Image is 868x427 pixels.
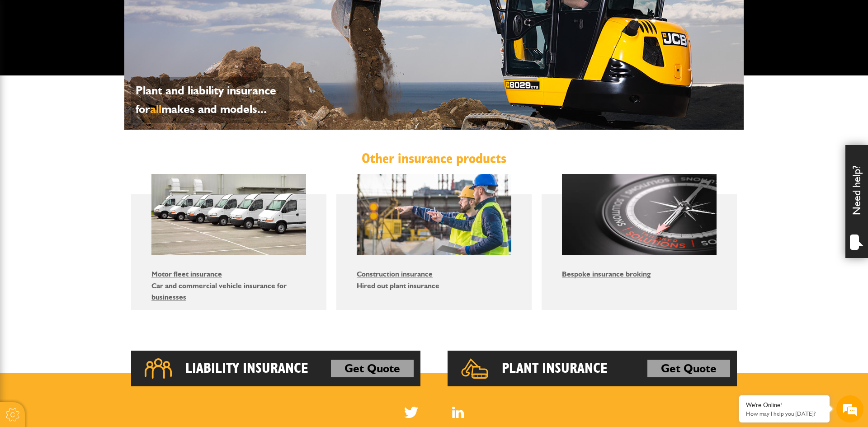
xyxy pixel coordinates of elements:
[562,174,717,255] img: Bespoke insurance broking
[136,81,285,118] p: Plant and liability insurance for makes and models...
[151,270,222,278] a: Motor fleet insurance
[502,360,608,378] h2: Plant Insurance
[331,360,414,378] a: Get Quote
[151,282,287,302] a: Car and commercial vehicle insurance for businesses
[845,145,868,258] div: Need help?
[452,407,464,418] img: Linked In
[131,150,737,167] h2: Other insurance products
[562,270,651,278] a: Bespoke insurance broking
[151,174,306,255] img: Motor fleet insurance
[647,360,730,378] a: Get Quote
[452,407,464,418] a: LinkedIn
[357,282,439,290] a: Hired out plant insurance
[746,401,823,409] div: We're Online!
[357,270,433,278] a: Construction insurance
[357,174,511,255] img: Construction insurance
[185,360,308,378] h2: Liability Insurance
[746,410,823,417] p: How may I help you today?
[150,102,161,116] span: all
[404,407,418,418] img: Twitter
